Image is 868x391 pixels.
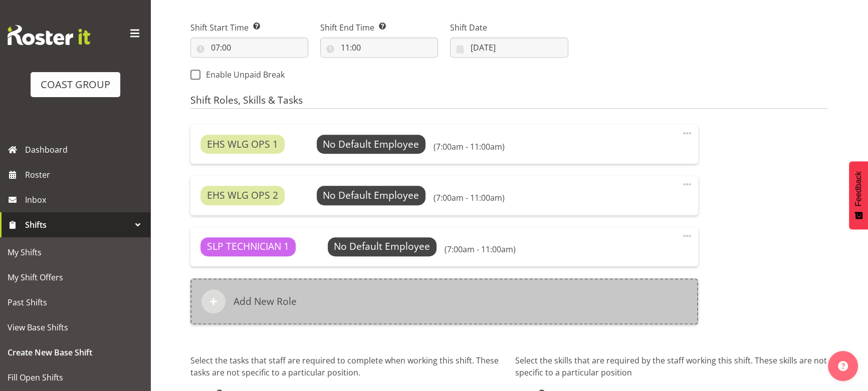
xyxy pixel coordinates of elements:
span: EHS WLG OPS 1 [207,137,278,152]
span: No Default Employee [323,137,419,151]
span: Feedback [854,171,863,206]
h6: (7:00am - 11:00am) [445,244,516,254]
img: help-xxl-2.png [838,361,848,371]
div: COAST GROUP [41,77,110,92]
span: My Shift Offers [8,270,143,285]
a: My Shifts [3,240,148,265]
span: Shifts [25,217,130,232]
img: Rosterit website logo [8,25,90,45]
span: Create New Base Shift [8,345,143,360]
h6: (7:00am - 11:00am) [433,193,505,203]
span: Inbox [25,192,145,207]
label: Shift Start Time [190,22,308,34]
h6: (7:00am - 11:00am) [433,142,505,152]
p: Select the tasks that staff are required to complete when working this shift. These tasks are not... [190,354,503,380]
span: Fill Open Shifts [8,370,143,385]
span: No Default Employee [334,239,430,253]
span: Dashboard [25,142,145,157]
p: Select the skills that are required by the staff working this shift. These skills are not specifi... [515,354,828,380]
label: Shift End Time [320,22,438,34]
span: No Default Employee [323,188,419,202]
button: Feedback - Show survey [849,161,868,229]
a: My Shift Offers [3,265,148,290]
input: Click to select... [450,38,568,58]
input: Click to select... [320,38,438,58]
span: My Shifts [8,245,143,260]
span: Past Shifts [8,295,143,310]
h6: Add New Role [234,295,297,307]
span: Enable Unpaid Break [200,70,285,80]
span: SLP TECHNICIAN 1 [207,239,289,254]
a: Create New Base Shift [3,340,148,365]
a: Past Shifts [3,290,148,315]
a: View Base Shifts [3,315,148,340]
span: Roster [25,167,145,182]
a: Fill Open Shifts [3,365,148,390]
h4: Shift Roles, Skills & Tasks [190,95,828,109]
input: Click to select... [190,38,308,58]
span: EHS WLG OPS 2 [207,188,278,203]
span: View Base Shifts [8,320,143,335]
label: Shift Date [450,22,568,34]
